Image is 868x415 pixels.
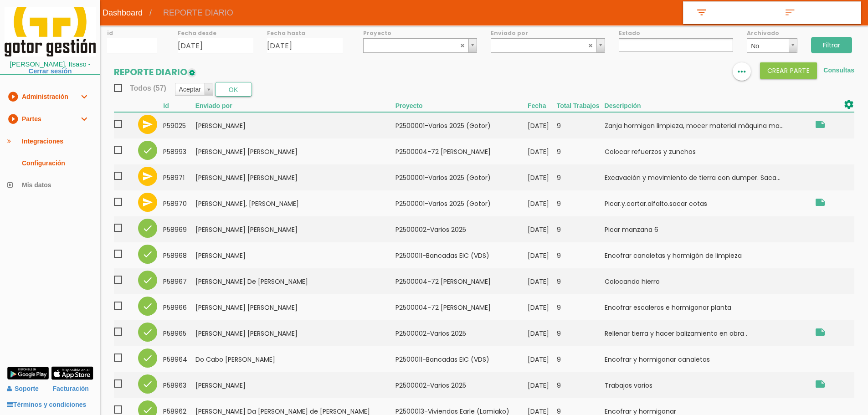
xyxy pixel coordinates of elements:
i: send [142,119,153,130]
td: 58968 [163,242,195,268]
i: Obra carretera Zarautz [815,379,826,389]
td: 58993 [163,138,195,164]
td: 9 [557,346,605,372]
a: Crear PARTE [760,67,817,74]
td: [PERSON_NAME] [PERSON_NAME] [195,320,395,346]
label: Archivado [747,29,797,37]
td: [DATE] [528,112,557,138]
td: [PERSON_NAME] [PERSON_NAME] [195,216,395,242]
td: 58969 [163,216,195,242]
label: Estado [619,29,733,37]
input: Filtrar [811,37,852,53]
td: 58963 [163,372,195,398]
label: Enviado por [491,29,605,37]
i: check [142,301,153,312]
td: 58966 [163,294,195,320]
td: 9 [557,268,605,294]
td: 58965 [163,320,195,346]
i: check [142,249,153,260]
h2: REPORTE DIARIO [114,67,196,77]
td: Encofrar canaletas y hormigón de limpieza [605,242,810,268]
a: Cerrar sesión [29,67,72,75]
td: Picar manzana 6 [605,216,810,242]
td: [PERSON_NAME] [PERSON_NAME] [195,138,395,164]
td: 9 [557,190,605,216]
td: Colocando hierro [605,268,810,294]
td: [PERSON_NAME], [PERSON_NAME] [195,190,395,216]
td: 9 [557,112,605,138]
td: [DATE] [528,242,557,268]
i: check [142,327,153,338]
button: OK [215,82,252,97]
i: Aranguren [815,197,826,208]
i: play_circle_filled [7,108,18,130]
td: Encofrar y hormigonar canaletas [605,346,810,372]
td: [PERSON_NAME] [195,112,395,138]
td: 9 [557,320,605,346]
td: P2500002-Varios 2025 [395,320,528,346]
td: [DATE] [528,320,557,346]
td: P2500004-72 [PERSON_NAME] [395,138,528,164]
th: Proyecto [395,99,528,112]
td: P2500002-Varios 2025 [395,372,528,398]
td: P2500002-Varios 2025 [395,216,528,242]
i: Obra Zarautz [815,327,826,338]
a: Facturación [53,381,89,397]
i: play_circle_filled [7,86,18,108]
td: 9 [557,138,605,164]
label: Proyecto [363,29,478,37]
td: 58970 [163,190,195,216]
td: P2500011-Bancadas EIC (VDS) [395,346,528,372]
td: Trabajos varios [605,372,810,398]
i: send [142,171,153,182]
a: sort [772,2,861,24]
td: 58964 [163,346,195,372]
td: P2500004-72 [PERSON_NAME] [395,268,528,294]
i: settings [843,99,854,110]
i: check [142,275,153,286]
a: Aceptar [175,83,213,95]
td: 9 [557,372,605,398]
td: Excavación y movimiento de tierra con dumper. Saca... [605,164,810,190]
td: 9 [557,216,605,242]
td: Encofrar escaleras e hormigonar planta [605,294,810,320]
td: 9 [557,294,605,320]
td: 59025 [163,112,195,138]
td: [DATE] [528,294,557,320]
td: 58967 [163,268,195,294]
td: P2500011-Bancadas EIC (VDS) [395,242,528,268]
td: [DATE] [528,138,557,164]
td: 58971 [163,164,195,190]
i: expand_more [78,86,89,108]
td: [PERSON_NAME] [PERSON_NAME] [195,294,395,320]
span: Todos (57) [114,82,166,94]
td: [DATE] [528,164,557,190]
td: Do Cabo [PERSON_NAME] [195,346,395,372]
img: edit-1.png [187,68,196,77]
img: itcons-logo [5,7,96,56]
td: Colocar refuerzos y zunchos [605,138,810,164]
td: [DATE] [528,372,557,398]
img: google-play.png [7,366,49,380]
td: Rellenar tierra y hacer balizamiento en obra . [605,320,810,346]
label: Fecha desde [178,29,253,37]
td: P2500001-Varios 2025 (Gotor) [395,112,528,138]
td: P2500001-Varios 2025 (Gotor) [395,190,528,216]
td: P2500001-Varios 2025 (Gotor) [395,164,528,190]
i: more_horiz [736,62,748,81]
button: Crear PARTE [760,62,817,79]
img: app-store.png [51,366,93,380]
a: Soporte [7,385,39,392]
a: filter_list [683,2,772,24]
td: [DATE] [528,268,557,294]
span: REPORTE DIARIO [156,1,240,24]
label: id [107,29,157,37]
td: [PERSON_NAME] [PERSON_NAME] [195,164,395,190]
th: Fecha [528,99,557,112]
td: [PERSON_NAME] [195,242,395,268]
th: Enviado por [195,99,395,112]
td: P2500004-72 [PERSON_NAME] [395,294,528,320]
i: expand_more [78,108,89,130]
i: check [142,379,153,389]
a: No [747,38,797,53]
